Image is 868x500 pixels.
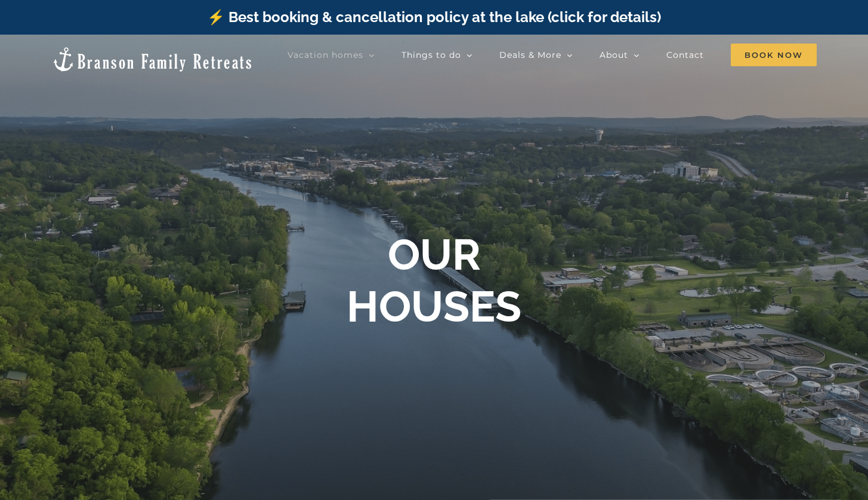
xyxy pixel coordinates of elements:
[288,51,363,59] span: Vacation homes
[51,46,254,73] img: Branson Family Retreats Logo
[207,8,661,26] a: ⚡️ Best booking & cancellation policy at the lake (click for details)
[401,51,461,59] span: Things to do
[731,44,817,66] span: Book Now
[600,43,640,67] a: About
[288,43,817,67] nav: Main Menu
[499,51,561,59] span: Deals & More
[288,43,375,67] a: Vacation homes
[666,51,704,59] span: Contact
[499,43,573,67] a: Deals & More
[666,43,704,67] a: Contact
[347,229,521,331] b: OUR HOUSES
[600,51,628,59] span: About
[401,43,472,67] a: Things to do
[731,43,817,67] a: Book Now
